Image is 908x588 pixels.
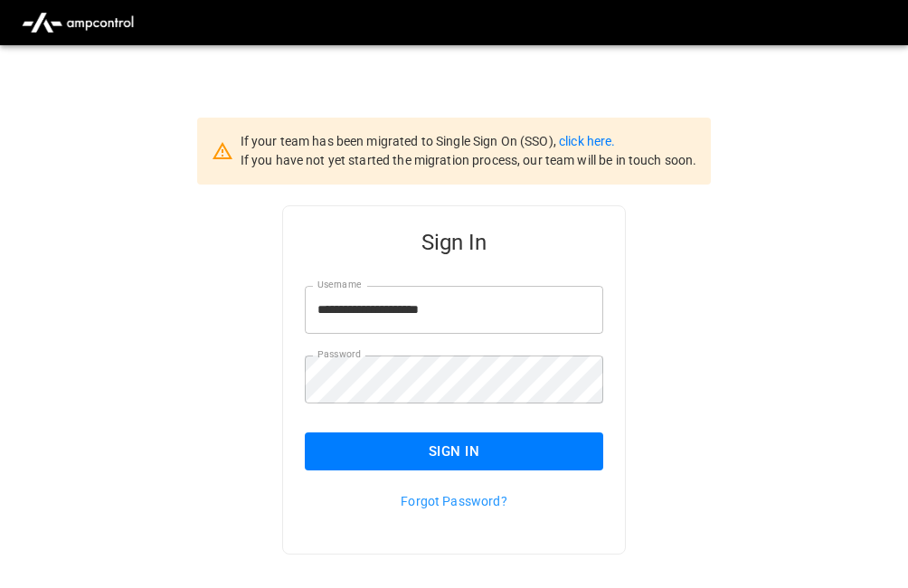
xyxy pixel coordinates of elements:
[559,134,615,148] a: click here.
[305,228,603,257] h5: Sign In
[305,432,603,470] button: Sign In
[241,134,559,148] span: If your team has been migrated to Single Sign On (SSO),
[317,347,361,362] label: Password
[14,5,141,40] img: ampcontrol.io logo
[241,153,697,167] span: If you have not yet started the migration process, our team will be in touch soon.
[317,278,361,292] label: Username
[305,492,603,510] p: Forgot Password?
